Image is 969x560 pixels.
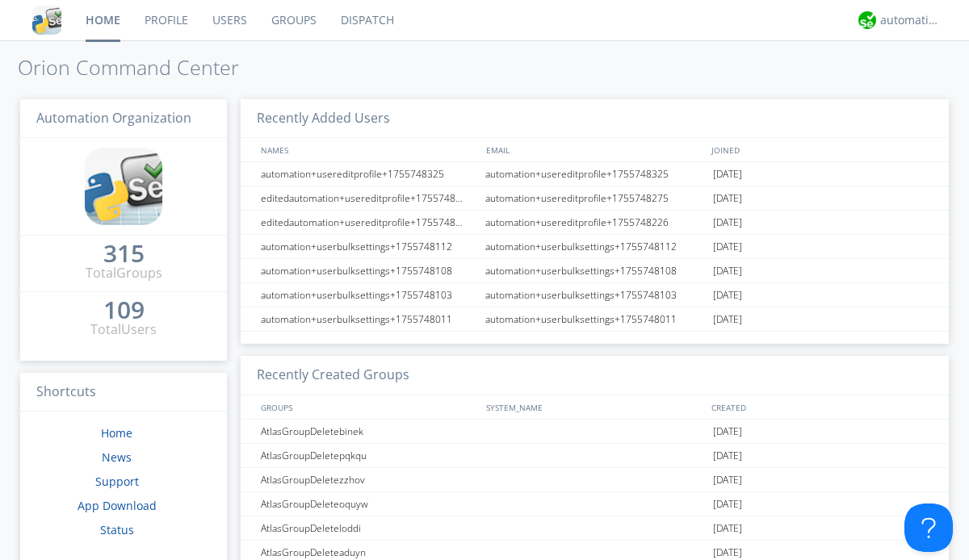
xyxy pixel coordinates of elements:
a: automation+userbulksettings+1755748011automation+userbulksettings+1755748011[DATE] [241,307,949,332]
a: editedautomation+usereditprofile+1755748226automation+usereditprofile+1755748226[DATE] [241,211,949,235]
a: automation+usereditprofile+1755748325automation+usereditprofile+1755748325[DATE] [241,162,949,186]
div: automation+usereditprofile+1755748325 [257,162,480,186]
div: automation+usereditprofile+1755748275 [481,186,709,210]
div: AtlasGroupDeleteloddi [257,516,480,540]
span: [DATE] [713,492,742,516]
div: editedautomation+usereditprofile+1755748275 [257,186,480,210]
div: GROUPS [257,395,478,419]
a: automation+userbulksettings+1755748103automation+userbulksettings+1755748103[DATE] [241,283,949,307]
div: automation+userbulksettings+1755748112 [481,235,709,258]
div: Total Users [90,320,157,339]
span: [DATE] [713,444,742,468]
span: [DATE] [713,162,742,186]
span: [DATE] [713,307,742,332]
div: automation+atlas [880,12,941,28]
div: automation+userbulksettings+1755748112 [257,235,480,258]
h3: Recently Created Groups [241,356,949,395]
div: EMAIL [482,138,707,161]
a: App Download [78,498,157,513]
div: Total Groups [86,264,162,282]
a: AtlasGroupDeleteoquyw[DATE] [241,492,949,516]
a: Home [101,425,132,441]
span: [DATE] [713,516,742,541]
span: [DATE] [713,283,742,307]
img: d2d01cd9b4174d08988066c6d424eccd [858,11,876,29]
div: automation+usereditprofile+1755748325 [481,162,709,186]
div: editedautomation+usereditprofile+1755748226 [257,211,480,234]
span: [DATE] [713,259,742,283]
img: cddb5a64eb264b2086981ab96f4c1ba7 [85,148,162,225]
div: automation+userbulksettings+1755748108 [257,259,480,282]
a: Support [95,474,139,489]
div: automation+userbulksettings+1755748011 [481,307,709,331]
span: [DATE] [713,186,742,211]
div: automation+usereditprofile+1755748226 [481,211,709,234]
a: 109 [103,302,145,320]
a: editedautomation+usereditprofile+1755748275automation+usereditprofile+1755748275[DATE] [241,186,949,211]
a: Status [100,522,134,537]
a: AtlasGroupDeletezzhov[DATE] [241,468,949,492]
div: AtlasGroupDeleteoquyw [257,492,480,516]
div: 315 [103,245,145,261]
a: AtlasGroupDeleteloddi[DATE] [241,516,949,541]
div: SYSTEM_NAME [482,395,707,419]
div: JOINED [707,138,933,161]
img: cddb5a64eb264b2086981ab96f4c1ba7 [32,6,61,35]
div: automation+userbulksettings+1755748108 [481,259,709,282]
a: automation+userbulksettings+1755748108automation+userbulksettings+1755748108[DATE] [241,259,949,283]
a: automation+userbulksettings+1755748112automation+userbulksettings+1755748112[DATE] [241,235,949,259]
span: [DATE] [713,211,742,235]
a: 315 [103,245,145,264]
div: 109 [103,302,145,318]
div: automation+userbulksettings+1755748103 [481,283,709,307]
h3: Recently Added Users [241,99,949,139]
span: [DATE] [713,235,742,259]
div: AtlasGroupDeletezzhov [257,468,480,491]
div: CREATED [707,395,933,419]
div: automation+userbulksettings+1755748103 [257,283,480,307]
h3: Shortcuts [20,373,227,412]
a: AtlasGroupDeletebinek[DATE] [241,420,949,444]
span: [DATE] [713,468,742,492]
a: AtlasGroupDeletepqkqu[DATE] [241,444,949,468]
span: Automation Organization [36,109,191,127]
span: [DATE] [713,420,742,444]
div: NAMES [257,138,478,161]
iframe: Toggle Customer Support [904,504,953,552]
div: automation+userbulksettings+1755748011 [257,307,480,331]
div: AtlasGroupDeletebinek [257,420,480,443]
div: AtlasGroupDeletepqkqu [257,444,480,467]
a: News [102,449,132,465]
